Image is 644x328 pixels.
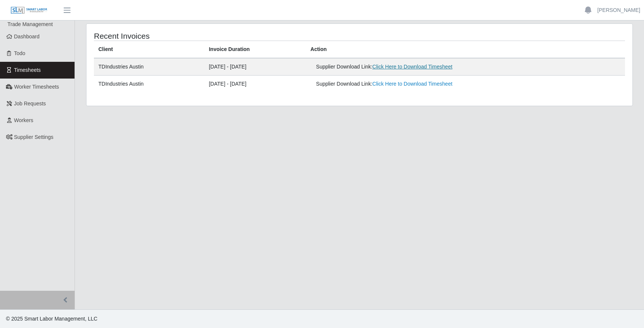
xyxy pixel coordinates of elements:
div: Supplier Download Link: [316,63,512,71]
th: Action [306,41,625,58]
span: Todo [14,50,25,56]
span: Job Requests [14,101,46,106]
a: Click Here to Download Timesheet [372,81,452,87]
th: Client [94,41,204,58]
td: TDIndustries Austin [94,58,204,76]
a: Click Here to Download Timesheet [372,64,452,70]
img: SLM Logo [10,6,48,15]
div: Supplier Download Link: [316,80,512,88]
h4: Recent Invoices [94,31,309,41]
span: Worker Timesheets [14,84,59,90]
span: Trade Management [7,21,53,27]
span: Supplier Settings [14,134,54,140]
td: [DATE] - [DATE] [204,76,306,93]
th: Invoice Duration [204,41,306,58]
td: TDIndustries Austin [94,76,204,93]
span: Workers [14,117,34,123]
td: [DATE] - [DATE] [204,58,306,76]
a: [PERSON_NAME] [597,6,640,14]
span: Timesheets [14,67,41,73]
span: Dashboard [14,34,40,39]
span: © 2025 Smart Labor Management, LLC [6,316,97,322]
